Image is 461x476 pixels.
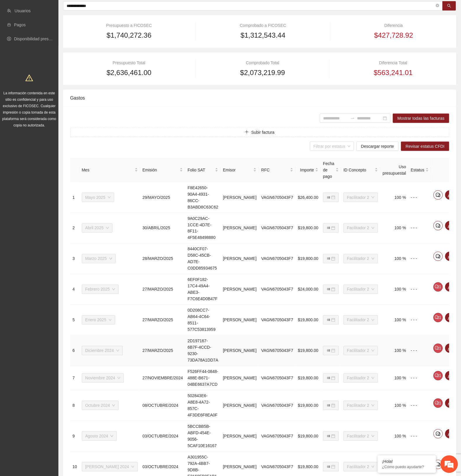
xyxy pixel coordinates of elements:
td: - - - [408,182,431,213]
td: 100 % [380,336,408,366]
td: 100 % [380,366,408,390]
td: F526FF44-0848-488E-B671-04BE6637A7CD [185,366,221,390]
th: Folio SAT [185,158,221,182]
span: Fecha de pago [323,160,335,180]
span: Enero 2025 [85,316,112,324]
span: comment [434,223,443,228]
span: swap-right [350,116,355,121]
th: ID Concepto [341,158,380,182]
span: edit [446,193,454,197]
td: 9 [70,421,79,452]
span: edit [446,346,454,351]
div: Diferencia [338,22,449,29]
button: comment1 [434,371,443,381]
button: edit [445,190,455,200]
span: comment [434,432,443,436]
span: Descargar reporte [361,143,394,150]
td: VAGN6705043F7 [259,336,295,366]
span: edit [446,285,454,289]
td: 27/NOVIEMBRE/2024 [140,366,186,390]
td: - - - [408,421,431,452]
button: comment1 [434,399,443,408]
span: comment [434,254,443,259]
span: Emisor [223,167,252,173]
span: Estamos en línea. [34,78,81,137]
td: 30/ABRIL/2025 [140,213,186,244]
div: Chatee con nosotros ahora [30,30,98,37]
td: 100 % [380,182,408,213]
td: VAGN6705043F7 [259,182,295,213]
td: $19,800.00 [296,421,321,452]
span: Revisar estatus CFDI [406,143,445,150]
span: comment [434,462,443,467]
td: [PERSON_NAME] [221,421,259,452]
span: comment [435,285,439,289]
button: search [443,1,456,11]
span: Facilitador 2 [347,254,375,263]
span: plus [245,130,249,135]
td: 03/OCTUBRE/2024 [140,421,186,452]
td: 27/MARZO/2025 [140,336,186,366]
td: 4 [70,274,79,305]
span: $2,073,219.99 [240,67,285,78]
span: Facilitador 2 [347,432,375,441]
a: Pagos [14,22,26,27]
td: [PERSON_NAME] [221,213,259,244]
span: Facilitador 2 [347,193,375,202]
td: 5 [70,305,79,336]
td: [PERSON_NAME] [221,366,259,390]
span: $2,636,461.00 [107,67,151,78]
button: Mostrar todas las facturas [393,114,449,123]
span: close-circle [436,3,439,9]
button: Descargar reporte [356,142,399,151]
button: comment1 [434,282,443,292]
th: Emisor [221,158,259,182]
span: edit [446,432,454,436]
td: $26,400.00 [296,182,321,213]
span: Agosto 2024 [85,432,114,441]
td: 100 % [380,390,408,421]
span: Facilitador 2 [347,463,375,471]
button: comment1 [434,313,443,322]
span: Facilitador 2 [347,401,375,410]
td: [PERSON_NAME] [221,336,259,366]
div: Minimizar ventana de chat en vivo [96,3,110,17]
span: Facilitador 2 [347,346,375,355]
td: 1 [70,182,79,213]
span: $563,241.01 [374,67,413,78]
p: ¿Cómo puedo ayudarte? [382,465,432,469]
td: 5BCCBB5B-ABFD-454E-9056-5CAF10E16167 [185,421,221,452]
span: comment [434,193,443,197]
td: F8E42650-90A4-4931-86CC-B3ABD8C63C62 [185,182,221,213]
button: edit [445,252,455,261]
span: $1,312,543.44 [241,30,285,41]
button: comment [434,252,443,261]
button: comment1 [434,344,443,353]
span: Facilitador 2 [347,316,375,324]
span: Mayo 2025 [85,193,111,202]
button: edit [445,344,455,353]
div: Diferencia Total [337,60,449,66]
span: warning [25,74,33,82]
td: $19,800.00 [296,336,321,366]
td: 100 % [380,305,408,336]
div: Gastos [70,90,449,106]
span: Abril 2025 [85,224,109,232]
span: Octubre 2024 [85,401,115,410]
span: Diciembre 2024 [85,346,119,355]
button: edit [445,399,455,408]
td: 100 % [380,213,408,244]
td: 9A0C29AC-1CCE-4D7E-8F11-4F5E48498880 [185,213,221,244]
td: 2D197167-6B7F-4CCD-9230-73DA78A1DD7A [185,336,221,366]
th: Estatus [408,158,431,182]
td: VAGN6705043F7 [259,244,295,274]
td: - - - [408,336,431,366]
span: edit [446,223,454,228]
td: $19,800.00 [296,390,321,421]
td: [PERSON_NAME] [221,305,259,336]
td: - - - [408,366,431,390]
span: edit [446,315,454,320]
div: Comprobado Total [204,60,321,66]
td: VAGN6705043F7 [259,421,295,452]
span: Facilitador 2 [347,285,375,294]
